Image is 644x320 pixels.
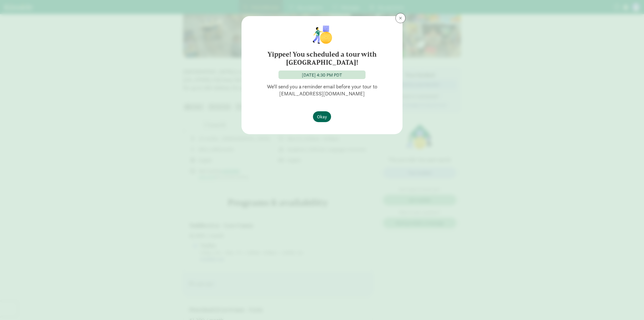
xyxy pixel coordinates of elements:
p: We'll send you a reminder email before your tour to [EMAIL_ADDRESS][DOMAIN_NAME] [250,83,394,97]
h6: Yippee! You scheduled a tour with [GEOGRAPHIC_DATA]! [252,50,392,66]
span: Okay [317,113,327,120]
button: Okay [313,111,331,122]
img: illustration-child1.png [309,24,335,44]
div: [DATE] 4:30 PM PDT [302,72,342,78]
